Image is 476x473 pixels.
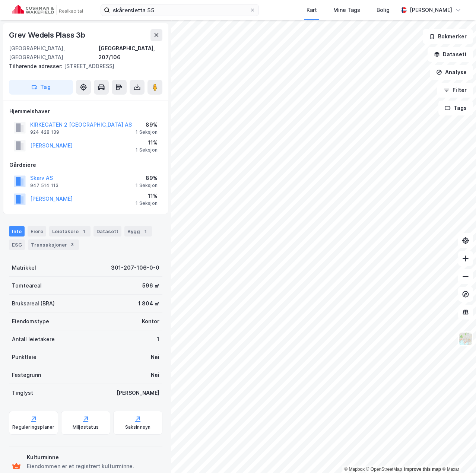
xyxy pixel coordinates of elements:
[136,174,158,182] div: 89%
[30,182,58,188] div: 947 514 113
[28,226,46,236] div: Eiere
[12,371,41,380] div: Festegrunn
[30,129,59,135] div: 924 428 139
[9,44,98,62] div: [GEOGRAPHIC_DATA], [GEOGRAPHIC_DATA]
[138,299,159,308] div: 1 804 ㎡
[458,332,473,346] img: Z
[12,299,55,308] div: Bruksareal (BRA)
[9,239,25,250] div: ESG
[12,5,83,15] img: cushman-wakefield-realkapital-logo.202ea83816669bd177139c58696a8fa1.svg
[136,191,158,200] div: 11%
[9,80,73,95] button: Tag
[157,335,159,344] div: 1
[333,6,360,15] div: Mine Tags
[142,281,159,290] div: 596 ㎡
[142,317,159,326] div: Kontor
[437,83,473,98] button: Filter
[124,226,152,236] div: Bygg
[151,353,159,362] div: Nei
[428,47,473,62] button: Datasett
[142,228,149,235] div: 1
[439,437,476,473] iframe: Chat Widget
[366,467,402,472] a: OpenStreetMap
[430,65,473,80] button: Analyse
[125,424,151,430] div: Saksinnsyn
[136,129,158,135] div: 1 Seksjon
[136,138,158,147] div: 11%
[136,200,158,206] div: 1 Seksjon
[136,147,158,153] div: 1 Seksjon
[69,241,76,248] div: 3
[9,29,87,41] div: Grev Wedels Plass 3b
[9,226,25,236] div: Info
[12,335,55,344] div: Antall leietakere
[27,453,159,462] div: Kulturminne
[439,437,476,473] div: Kontrollprogram for chat
[49,226,91,236] div: Leietakere
[12,424,54,430] div: Reguleringsplaner
[12,388,33,397] div: Tinglyst
[110,4,250,16] input: Søk på adresse, matrikkel, gårdeiere, leietakere eller personer
[404,467,441,472] a: Improve this map
[438,101,473,115] button: Tags
[307,6,317,15] div: Kart
[9,63,64,69] span: Tilhørende adresser:
[12,353,37,362] div: Punktleie
[377,6,390,15] div: Bolig
[423,29,473,44] button: Bokmerker
[98,44,162,62] div: [GEOGRAPHIC_DATA], 207/106
[344,467,365,472] a: Mapbox
[12,281,42,290] div: Tomteareal
[136,182,158,188] div: 1 Seksjon
[9,62,156,71] div: [STREET_ADDRESS]
[12,263,36,272] div: Matrikkel
[93,226,121,236] div: Datasett
[136,120,158,129] div: 89%
[117,388,159,397] div: [PERSON_NAME]
[9,161,162,169] div: Gårdeiere
[80,228,88,235] div: 1
[12,317,49,326] div: Eiendomstype
[73,424,99,430] div: Miljøstatus
[111,263,159,272] div: 301-207-106-0-0
[9,107,162,116] div: Hjemmelshaver
[410,6,452,15] div: [PERSON_NAME]
[28,239,79,250] div: Transaksjoner
[151,371,159,380] div: Nei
